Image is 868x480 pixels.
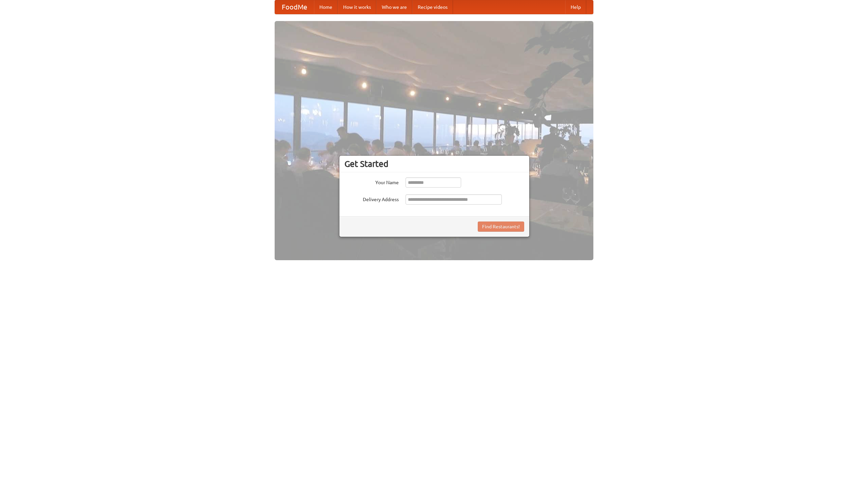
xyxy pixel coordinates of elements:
a: FoodMe [275,0,314,14]
a: Who we are [376,0,412,14]
h3: Get Started [344,159,524,169]
button: Find Restaurants! [478,222,524,232]
label: Your Name [344,177,399,186]
a: Recipe videos [412,0,453,14]
label: Delivery Address [344,194,399,203]
a: Home [314,0,338,14]
a: Help [565,0,586,14]
a: How it works [338,0,376,14]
